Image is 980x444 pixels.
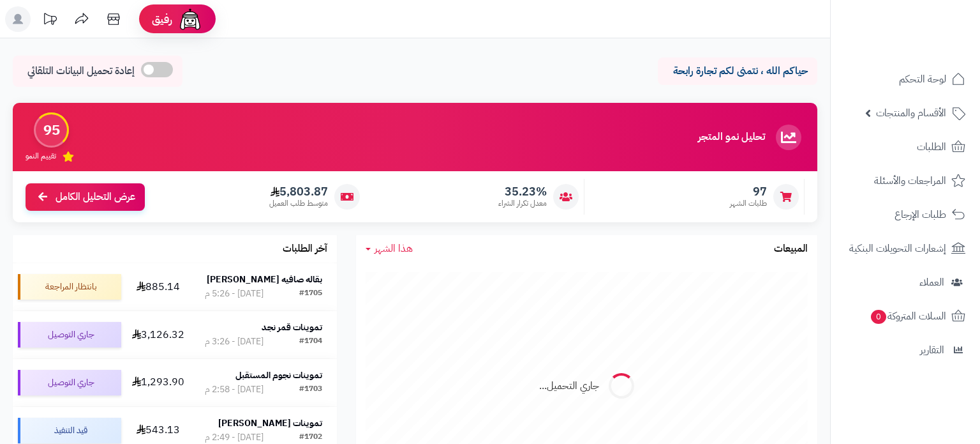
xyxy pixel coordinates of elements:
div: قيد التنفيذ [18,418,121,443]
h3: المبيعات [774,243,808,255]
span: السلات المتروكة [870,307,946,325]
span: متوسط طلب العميل [269,198,328,209]
td: 1,293.90 [126,359,189,406]
a: طلبات الإرجاع [838,199,972,230]
span: هذا الشهر [375,241,413,256]
div: [DATE] - 2:49 م [205,431,264,444]
div: جاري التحميل... [539,379,599,394]
span: لوحة التحكم [899,70,946,88]
span: إشعارات التحويلات البنكية [849,240,946,257]
div: #1705 [299,287,322,300]
strong: تموينات نجوم المستقبل [235,369,322,382]
a: العملاء [838,267,972,298]
div: جاري التوصيل [18,370,121,395]
span: 0 [871,310,886,324]
img: logo-2.png [893,36,968,63]
div: #1702 [299,431,322,444]
img: ai-face.png [177,6,203,32]
strong: تموينات قمر نجد [262,321,322,334]
span: المراجعات والأسئلة [874,172,946,190]
span: طلبات الإرجاع [895,206,946,224]
strong: تموينات [PERSON_NAME] [218,417,322,430]
div: جاري التوصيل [18,322,121,348]
a: المراجعات والأسئلة [838,165,972,196]
td: 3,126.32 [126,311,189,358]
div: #1703 [299,383,322,396]
a: لوحة التحكم [838,64,972,95]
div: [DATE] - 3:26 م [205,335,264,348]
td: 885.14 [126,263,189,310]
span: طلبات الشهر [730,198,767,209]
a: تحديثات المنصة [34,6,66,35]
span: 5,803.87 [269,185,328,199]
span: العملاء [919,273,944,291]
a: عرض التحليل الكامل [26,183,145,211]
a: إشعارات التحويلات البنكية [838,233,972,264]
span: عرض التحليل الكامل [56,190,135,204]
span: 97 [730,185,767,199]
div: بانتظار المراجعة [18,274,121,300]
span: تقييم النمو [26,151,56,162]
h3: تحليل نمو المتجر [698,132,765,143]
a: التقارير [838,335,972,365]
div: [DATE] - 5:26 م [205,287,264,300]
span: الطلبات [917,138,946,156]
div: #1704 [299,335,322,348]
a: الطلبات [838,132,972,162]
div: [DATE] - 2:58 م [205,383,264,396]
span: الأقسام والمنتجات [876,104,946,122]
span: معدل تكرار الشراء [498,198,547,209]
a: السلات المتروكة0 [838,301,972,332]
span: إعادة تحميل البيانات التلقائي [27,64,135,79]
span: التقارير [920,341,944,359]
a: هذا الشهر [366,241,413,256]
span: رفيق [152,11,172,27]
h3: آخر الطلبات [283,243,327,255]
p: حياكم الله ، نتمنى لكم تجارة رابحة [667,64,808,79]
span: 35.23% [498,185,547,199]
strong: بقاله صافيه [PERSON_NAME] [207,273,322,286]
